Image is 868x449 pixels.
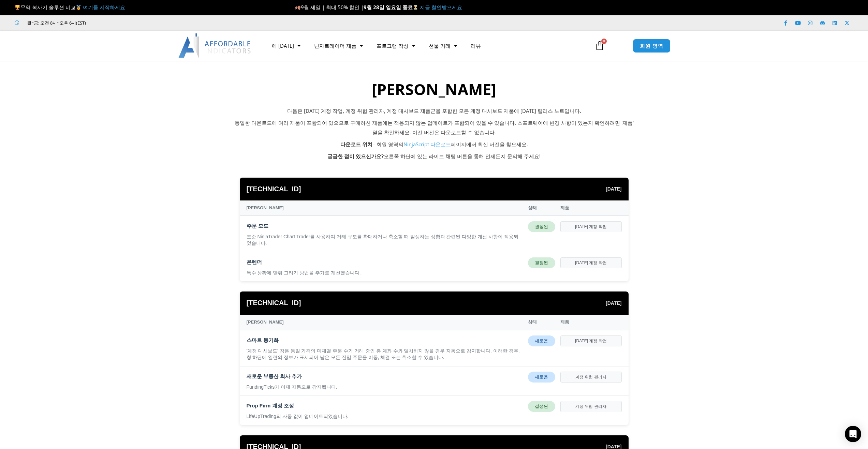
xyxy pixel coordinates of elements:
[535,260,548,265] font: 결정된
[560,205,569,210] font: 제품
[370,38,422,54] a: 프로그램 작성
[451,141,528,148] font: 페이지에서 최신 버전을 찾으세요.
[178,33,252,58] img: LogoAI | 저렴한 지표 – NinjaTrader
[535,374,548,379] font: 새로운
[247,234,519,246] font: 표준 NinjaTrader Chart Trader를 사용하여 거래 규모를 확대하거나 축소할 때 발생하는 상황과 관련된 다양한 개선 사항이 적용되었습니다.
[585,36,615,56] a: 0
[247,185,301,193] font: [TECHNICAL_ID]
[364,4,413,11] font: 9월 28일 일요일 종료
[372,141,403,148] font: – 회원 영역의
[633,39,671,53] a: 회원 영역
[471,42,481,49] font: 리뷰
[20,4,76,11] font: 무역 복사기 솔루션 비교
[606,186,621,192] font: [DATE]
[528,205,537,210] font: 상태
[247,384,337,390] font: FundingTicks가 이제 자동으로 감지됩니다.
[287,107,581,114] font: 다음은 [DATE] 계정 작업, 계정 위험 관리자, 계정 대시보드 제품군을 포함한 모든 계정 대시보드 제품에 [DATE] 릴리스 노트입니다.
[247,319,284,325] font: [PERSON_NAME]
[640,42,663,49] font: 회원 영역
[247,270,361,275] font: 특수 상황에 맞춰 그리기 방법을 추가로 개선했습니다.
[265,38,307,54] a: 에 [DATE]
[535,224,548,229] font: 결정된
[420,4,462,11] a: 지금 할인받으세요
[575,404,606,409] font: 계정 위험 관리자
[575,339,606,343] font: [DATE] 계정 작업
[377,42,409,49] font: 프로그램 작성
[535,404,548,409] font: 결정된
[247,414,349,419] font: LifeUpTrading의 자동 값이 업데이트되었습니다.
[403,141,451,148] a: NinjaScript 다운로드
[845,426,861,442] div: 인터콤 메신저 열기
[265,38,587,54] nav: 메뉴
[575,260,606,265] font: [DATE] 계정 작업
[603,39,605,43] font: 0
[307,38,370,54] a: 닌자트레이더 제품
[429,42,451,49] font: 선물 거래
[464,38,488,54] a: 리뷰
[413,5,418,10] img: ⌛
[535,338,548,343] font: 새로운
[235,119,634,136] font: 동일한 다운로드에 여러 제품이 포함되어 있으므로 구매하신 제품에는 적용되지 않는 업데이트가 포함되어 있을 수 있습니다. 소프트웨어에 변경 사항이 있는지 확인하려면 '제품' 열...
[247,373,302,379] font: 새로운 부동산 회사 추가
[76,5,81,10] img: 🥇
[528,319,537,325] font: 상태
[575,224,606,229] font: [DATE] 계정 작업
[27,20,86,26] font: 월~금: 오전 8시~오후 6시(EST)
[422,38,464,54] a: 선물 거래
[340,141,372,148] font: 다운로드 위치
[301,4,364,11] font: 9월 세일 | 최대 50% 할인 |
[606,300,621,306] font: [DATE]
[15,5,20,10] img: 🏆
[295,5,300,10] img: 🍂
[384,153,541,160] font: 오른쪽 하단에 있는 라이브 채팅 버튼을 통해 언제든지 문의해 주세요!
[247,348,520,360] font: '계정 대시보드' 창은 동일 가격의 미체결 주문 수가 거래 중인 총 계좌 수와 일치하지 않을 경우 자동으로 감지합니다. 이러한 경우, 창 하단에 일련의 정보가 표시되어 남은 ...
[247,403,294,408] font: Prop Firm 계정 조정
[247,205,284,210] font: [PERSON_NAME]
[247,337,279,343] font: 스마트 동기화
[560,319,569,325] font: 제품
[372,79,496,100] font: [PERSON_NAME]
[314,42,356,49] font: 닌자트레이더 제품
[95,19,198,26] iframe: Trustpilot에서 제공하는 고객 리뷰
[327,153,384,160] font: 궁금한 점이 있으신가요?
[272,42,294,49] font: 에 [DATE]
[575,375,606,379] font: 계정 위험 관리자
[83,4,125,11] a: 여기를 시작하세요
[247,299,301,306] font: [TECHNICAL_ID]
[247,223,268,229] font: 주문 모드
[247,259,262,265] font: 온렌더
